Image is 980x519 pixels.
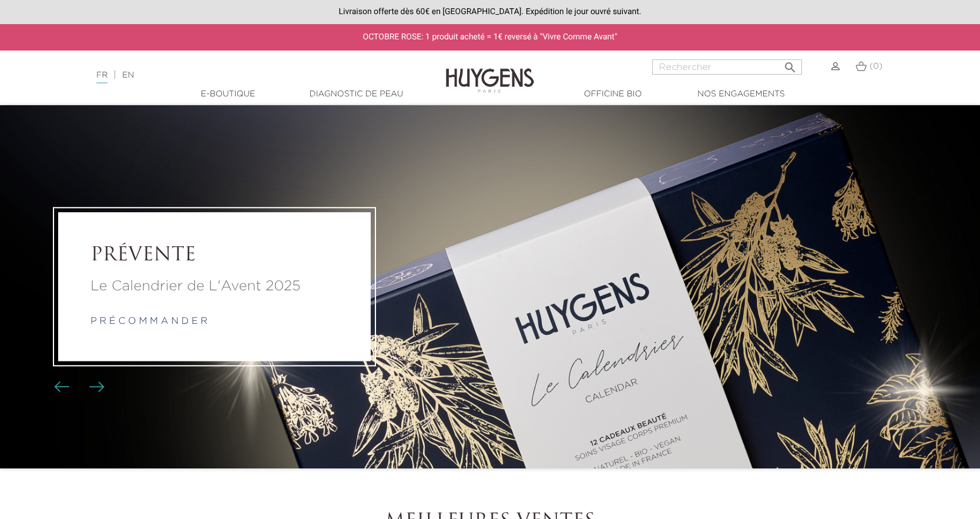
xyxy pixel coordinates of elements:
[554,88,672,101] a: Officine Bio
[783,57,797,71] i: 
[169,88,287,101] a: E-Boutique
[446,49,534,95] img: Huygens
[122,71,134,79] a: EN
[870,62,882,71] span: (0)
[90,317,207,327] a: p r é c o m m a n d e r
[59,378,97,396] div: Boutons du carrousel
[90,68,400,82] div: |
[652,59,802,75] input: Rechercher
[90,276,338,297] a: Le Calendrier de L'Avent 2025
[682,88,800,101] a: Nos engagements
[297,88,415,101] a: Diagnostic de peau
[96,71,108,83] a: FR
[90,245,338,267] a: PRÉVENTE
[780,56,801,72] button: 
